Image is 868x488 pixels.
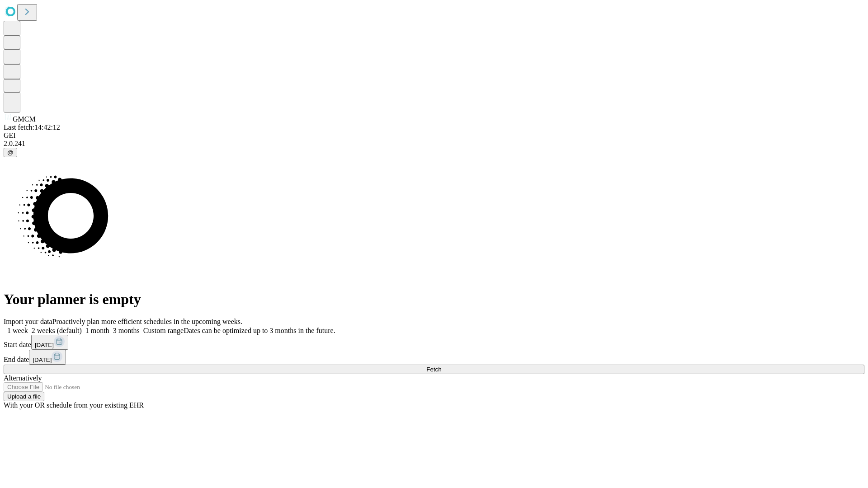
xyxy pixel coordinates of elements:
[31,335,68,350] button: [DATE]
[52,318,242,325] span: Proactively plan more efficient schedules in the upcoming weeks.
[4,131,864,140] div: GEI
[4,374,42,382] span: Alternatively
[33,357,52,363] span: [DATE]
[4,335,864,350] div: Start date
[4,365,864,374] button: Fetch
[35,342,54,348] span: [DATE]
[426,366,441,373] span: Fetch
[184,327,335,334] span: Dates can be optimized up to 3 months in the future.
[4,392,44,401] button: Upload a file
[7,327,28,334] span: 1 week
[13,115,36,123] span: GMCM
[113,327,140,334] span: 3 months
[4,350,864,365] div: End date
[143,327,184,334] span: Custom range
[4,123,60,131] span: Last fetch: 14:42:12
[4,291,864,308] h1: Your planner is empty
[85,327,109,334] span: 1 month
[7,149,14,156] span: @
[4,140,864,148] div: 2.0.241
[4,318,52,325] span: Import your data
[4,401,144,409] span: With your OR schedule from your existing EHR
[32,327,82,334] span: 2 weeks (default)
[29,350,66,365] button: [DATE]
[4,148,17,157] button: @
